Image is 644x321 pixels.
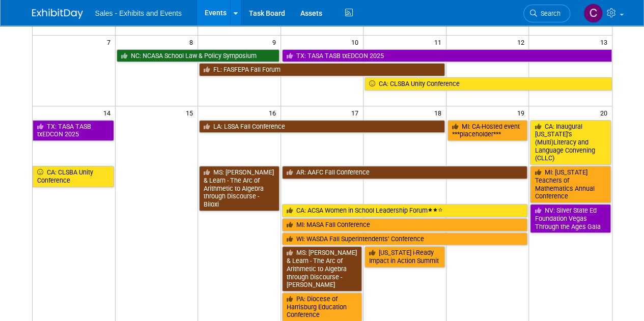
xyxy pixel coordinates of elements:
[282,218,528,231] a: MI: MASA Fall Conference
[117,49,279,63] a: NC: NCASA School Law & Policy Symposium
[523,5,570,22] a: Search
[33,120,114,141] a: TX: TASA TASB txEDCON 2025
[282,49,612,63] a: TX: TASA TASB txEDCON 2025
[365,246,445,267] a: [US_STATE] i-Ready Impact in Action Summit
[32,9,83,19] img: ExhibitDay
[447,120,528,141] a: MI: CA-Hosted event ***placeholder***
[282,166,528,179] a: AR: AAFC Fall Conference
[433,106,446,119] span: 18
[530,204,610,233] a: NV: Silver State Ed Foundation Vegas Through the Ages Gala
[282,204,528,217] a: CA: ACSA Women in School Leadership Forum
[516,36,528,48] span: 12
[530,166,610,203] a: MI: [US_STATE] Teachers of Mathematics Annual Conference
[365,77,611,91] a: CA: CLSBA Unity Conference
[599,106,612,119] span: 20
[188,36,198,48] span: 8
[282,232,528,246] a: WI: WASDA Fall Superintendents’ Conference
[537,10,561,17] span: Search
[583,4,603,23] img: Christine Lurz
[271,36,281,48] span: 9
[282,246,362,291] a: MS: [PERSON_NAME] & Learn - The Arc of Arithmetic to Algebra through Discourse - [PERSON_NAME]
[33,166,114,187] a: CA: CLSBA Unity Conference
[106,36,115,48] span: 7
[185,106,198,119] span: 15
[268,106,281,119] span: 16
[95,9,182,17] span: Sales - Exhibits and Events
[350,106,363,119] span: 17
[350,36,363,48] span: 10
[530,120,610,165] a: CA: Inaugural [US_STATE]’s (Multi)Literacy and Language Convening (CLLC)
[516,106,528,119] span: 19
[599,36,612,48] span: 13
[199,120,445,133] a: LA: LSSA Fall Conference
[199,63,445,76] a: FL: FASFEPA Fall Forum
[199,166,279,211] a: MS: [PERSON_NAME] & Learn - The Arc of Arithmetic to Algebra through Discourse - Biloxi
[102,106,115,119] span: 14
[433,36,446,48] span: 11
